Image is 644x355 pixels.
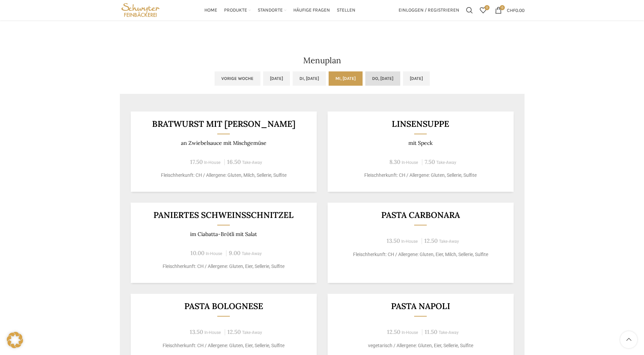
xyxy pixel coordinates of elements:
span: 17.50 [190,158,203,166]
span: In-House [402,160,418,165]
p: an Zwiebelsauce mit Mischgemüse [139,140,308,146]
span: 8.30 [389,158,400,166]
a: Einloggen / Registrieren [395,3,463,17]
span: Take-Away [242,251,262,256]
span: 16.50 [227,158,241,166]
a: Vorige Woche [215,71,260,86]
h3: Paniertes Schweinsschnitzel [139,211,308,219]
span: CHF [507,7,515,13]
a: 0 [476,3,490,17]
p: Fleischherkunft: CH / Allergene: Gluten, Milch, Sellerie, Sulfite [139,172,308,179]
div: Main navigation [165,3,395,17]
a: Produkte [224,3,251,17]
span: Take-Away [242,330,262,335]
span: 0 [484,5,490,10]
p: Fleischherkunft: CH / Allergene: Gluten, Eier, Sellerie, Sulfite [139,263,308,270]
a: Mi, [DATE] [329,71,363,86]
h3: Pasta Carbonara [336,211,505,219]
span: Take-Away [439,239,459,244]
span: Einloggen / Registrieren [399,8,459,13]
bdi: 0.00 [507,7,525,13]
span: Take-Away [242,160,262,165]
a: Site logo [120,7,162,13]
a: Standorte [258,3,287,17]
h3: Pasta Napoli [336,302,505,310]
span: Produkte [224,7,247,14]
span: Home [204,7,217,14]
span: 11.50 [425,328,437,336]
span: Standorte [258,7,283,14]
h3: Pasta Bolognese [139,302,308,310]
span: 13.50 [190,328,203,336]
a: [DATE] [403,71,430,86]
a: Di, [DATE] [293,71,326,86]
p: Fleischherkunft: CH / Allergene: Gluten, Eier, Sellerie, Sulfite [139,342,308,349]
a: Stellen [337,3,355,17]
span: 9.00 [229,249,240,257]
a: Suchen [463,3,476,17]
span: Häufige Fragen [293,7,330,14]
span: In-House [402,330,418,335]
span: 12.50 [424,237,438,244]
span: 10.00 [190,249,204,257]
a: Scroll to top button [620,331,637,348]
span: 0 [500,5,505,10]
span: 12.50 [227,328,241,336]
h3: Linsensuppe [336,120,505,128]
span: 13.50 [387,237,400,244]
span: In-House [401,239,418,244]
span: Take-Away [439,330,459,335]
div: Meine Wunschliste [476,3,490,17]
a: Häufige Fragen [293,3,330,17]
a: Do, [DATE] [365,71,400,86]
span: 12.50 [387,328,400,336]
p: Fleischherkunft: CH / Allergene: Gluten, Eier, Milch, Sellerie, Sulfite [336,251,505,258]
a: Home [204,3,217,17]
p: im Ciabatta-Brötli mit Salat [139,231,308,237]
span: In-House [206,251,222,256]
span: In-House [204,160,221,165]
span: 7.50 [425,158,435,166]
span: Stellen [337,7,355,14]
p: vegetarisch / Allergene: Gluten, Eier, Sellerie, Sulfite [336,342,505,349]
a: 0 CHF0.00 [492,3,528,17]
p: mit Speck [336,140,505,146]
span: Take-Away [436,160,456,165]
h2: Menuplan [120,56,525,65]
a: [DATE] [263,71,290,86]
span: In-House [204,330,221,335]
p: Fleischherkunft: CH / Allergene: Gluten, Sellerie, Sulfite [336,172,505,179]
h3: Bratwurst mit [PERSON_NAME] [139,120,308,128]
